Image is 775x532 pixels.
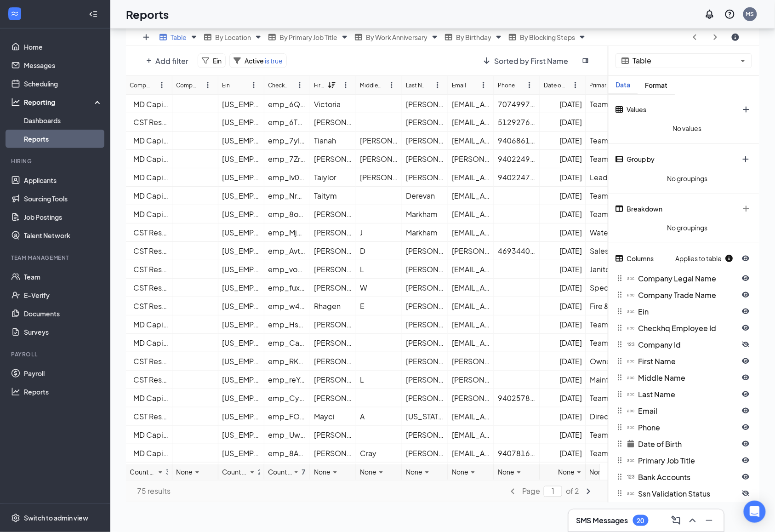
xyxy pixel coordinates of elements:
div: CST Restorations, LLC [133,246,168,256]
div: A [360,412,398,421]
button: plus icon [141,53,194,68]
div: Phone [609,419,737,435]
div: By Birthday [443,29,507,46]
div: Format [638,81,675,89]
button: Minimize [702,513,717,528]
div: [PERSON_NAME] [406,320,444,329]
span: Ein [213,57,222,65]
a: Scheduling [24,74,103,93]
div: Company Legal Name [130,81,152,90]
button: eye-open icon [737,320,755,335]
div: Derevan [406,191,444,200]
button: ellipsis-vertical icon [153,78,171,92]
button: ellipsis-vertical icon [336,78,355,92]
div: emp_FOHOnTiJIo2FabWCWRz4 [268,412,306,421]
div: [PERSON_NAME][EMAIL_ADDRESS][DOMAIN_NAME] [452,246,490,256]
div: E [360,301,398,311]
a: Talent Network [24,226,103,245]
span: Company Id [638,340,681,349]
div: [EMAIL_ADDRESS][DOMAIN_NAME] [452,172,490,182]
div: MD Capital, LLC [133,191,168,200]
div: 9402578248 [498,393,536,403]
span: Phone [638,423,661,432]
div: MD Capital, LLC [133,338,168,348]
span: No groupings [612,220,763,235]
div: [EMAIL_ADDRESS][DOMAIN_NAME] [452,301,490,311]
div: Views [126,29,759,46]
div: [PERSON_NAME] [406,264,444,274]
button: eye-open icon [737,304,755,319]
div: [US_STATE] [406,412,444,421]
div: Date of Birth [609,436,737,452]
span: By Birthday [456,33,491,41]
button: eye-open icon [737,387,755,401]
div: [EMAIL_ADDRESS][DOMAIN_NAME] [452,338,490,348]
button: eye-closed icon [737,337,755,352]
div: First Name [609,353,737,369]
a: Reports [24,383,103,401]
span: Table [171,33,187,41]
div: Team member [590,393,628,403]
svg: ChevronUp [687,515,698,526]
div: emp_Avt5VxcbGZBclKp1mUle [268,246,306,256]
div: MD Capital, LLC [133,154,168,164]
a: Payroll [24,364,103,383]
button: Data [609,76,638,94]
div: Team member [590,191,628,200]
div: By Location [202,29,266,46]
div: Hiring [11,157,101,165]
svg: Notifications [704,9,715,20]
div: [PERSON_NAME] [406,393,444,403]
div: First Name [314,81,325,90]
div: [PERSON_NAME] [314,246,352,256]
button: angle-right icon [706,30,724,45]
div: MD Capital, LLC [133,172,168,182]
span: Columns [627,254,654,263]
div: Table [157,29,202,46]
span: By Location [215,33,251,41]
div: Special projects [590,283,628,292]
span: Group by [627,155,655,163]
div: [PERSON_NAME] [406,301,444,311]
div: [DATE] [544,264,582,274]
div: Company Id [609,337,737,352]
div: [DATE] [544,172,582,182]
div: [DATE] [544,191,582,200]
div: Bank Accounts [609,469,737,485]
div: Company Trade Name [609,287,737,303]
div: MD Capital, LLC [133,209,168,219]
div: emp_NrGHEumZyjnVf4uQUTW5 [268,191,306,200]
h3: SMS Messages [576,515,628,526]
button: eye-open icon [737,287,755,302]
div: emp_voCiuoAwxFYqp2ACqQrV [268,264,306,274]
div: [PERSON_NAME] [406,338,444,348]
div: emp_reYgdHKSAGQbNKardkEl [268,375,306,384]
div: MD Capital, LLC [133,393,168,403]
a: Reports [24,130,103,148]
a: Messages [24,56,103,74]
button: plus icon [737,102,756,117]
div: [EMAIL_ADDRESS][DOMAIN_NAME] [452,117,490,127]
a: Applicants [24,171,103,189]
div: emp_RKAiFRYy2kFsCEarozxj [268,356,306,366]
div: Payroll [11,350,101,358]
a: Surveys [24,323,103,341]
div: [EMAIL_ADDRESS][DOMAIN_NAME] [452,264,490,274]
div: Ssn Validation Status [609,486,737,501]
div: L [360,375,398,384]
span: Ein [638,307,649,316]
svg: WorkstreamLogo [10,9,19,18]
span: Bank Accounts [638,472,691,482]
div: [US_EMPLOYER_IDENTIFICATION_NUMBER] [222,264,260,274]
span: Primary Job Title [638,456,695,465]
div: [PERSON_NAME] [314,209,352,219]
div: emp_MjmomIeC9wfFojDK7g0V [268,228,306,237]
div: Tianah [314,136,352,145]
div: CST Restorations, LLC [133,375,168,384]
div: [PERSON_NAME] [314,356,352,366]
div: [DATE] [544,301,582,311]
div: [DATE] [544,283,582,292]
div: L [360,264,398,274]
a: Job Postings [24,208,103,226]
div: W [360,283,398,292]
